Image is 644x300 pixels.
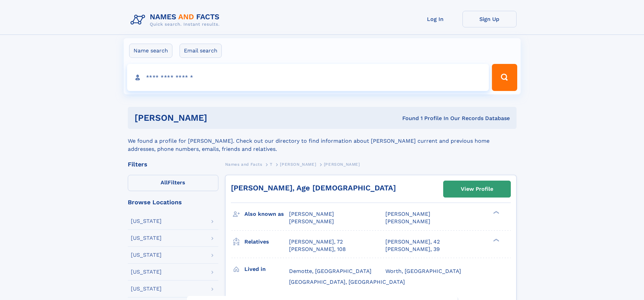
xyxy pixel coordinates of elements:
[408,11,462,27] a: Log In
[289,279,405,285] span: [GEOGRAPHIC_DATA], [GEOGRAPHIC_DATA]
[462,11,517,27] a: Sign Up
[324,162,360,167] span: [PERSON_NAME]
[135,114,305,122] h1: [PERSON_NAME]
[231,184,396,192] a: [PERSON_NAME], Age [DEMOGRAPHIC_DATA]
[180,44,222,58] label: Email search
[385,211,430,217] span: [PERSON_NAME]
[131,286,162,292] div: [US_STATE]
[492,210,500,215] div: ❯
[385,268,461,274] span: Worth, [GEOGRAPHIC_DATA]
[289,246,346,253] a: [PERSON_NAME], 108
[225,160,262,168] a: Names and Facts
[244,236,289,248] h3: Relatives
[492,64,517,91] button: Search Button
[385,238,440,246] a: [PERSON_NAME], 42
[444,181,510,197] a: View Profile
[461,181,493,197] div: View Profile
[131,252,162,258] div: [US_STATE]
[385,246,440,253] a: [PERSON_NAME], 39
[289,218,334,225] span: [PERSON_NAME]
[280,160,316,168] a: [PERSON_NAME]
[131,218,162,224] div: [US_STATE]
[492,238,500,242] div: ❯
[129,44,172,58] label: Name search
[244,208,289,220] h3: Also known as
[128,161,218,167] div: Filters
[244,263,289,275] h3: Lived in
[385,218,430,225] span: [PERSON_NAME]
[131,269,162,275] div: [US_STATE]
[128,199,218,205] div: Browse Locations
[289,238,343,246] a: [PERSON_NAME], 72
[128,11,225,29] img: Logo Names and Facts
[280,162,316,167] span: [PERSON_NAME]
[127,64,489,91] input: search input
[270,162,272,167] span: T
[161,179,168,186] span: All
[128,129,517,153] div: We found a profile for [PERSON_NAME]. Check out our directory to find information about [PERSON_N...
[270,160,272,168] a: T
[305,115,510,122] div: Found 1 Profile In Our Records Database
[131,235,162,241] div: [US_STATE]
[289,211,334,217] span: [PERSON_NAME]
[289,268,372,274] span: Demotte, [GEOGRAPHIC_DATA]
[128,175,218,191] label: Filters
